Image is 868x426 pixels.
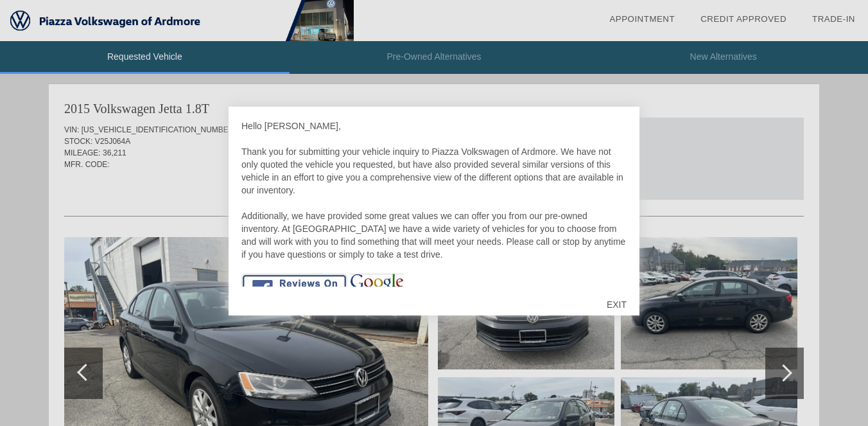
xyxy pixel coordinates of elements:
[350,274,404,306] img: Piazza Volkswagen of Ardmore
[609,14,675,24] a: Appointment
[241,120,627,287] div: Hello [PERSON_NAME], Thank you for submitting your vehicle inquiry to Piazza Volkswagen of Ardmor...
[594,285,639,324] div: EXIT
[700,14,786,24] a: Credit Approved
[241,274,347,306] img: Piazza Volkswagen of Ardmore
[812,14,855,24] a: Trade-In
